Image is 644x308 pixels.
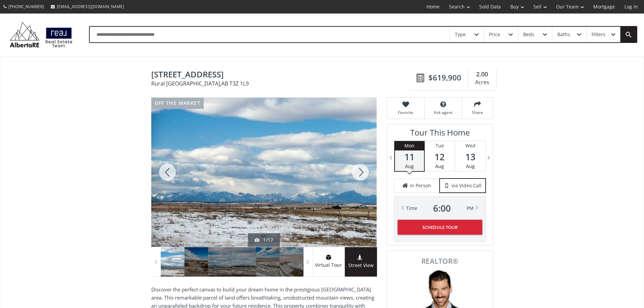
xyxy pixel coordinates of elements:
[391,110,421,115] span: Favorite
[455,141,486,150] div: Wed
[435,163,444,169] span: Aug
[455,152,486,162] span: 13
[151,98,204,109] div: off the market
[313,247,345,277] a: virtual tour iconVirtual Tour
[466,110,489,115] span: Share
[466,163,475,169] span: Aug
[425,141,455,150] div: Tue
[398,220,482,235] button: Schedule Tour
[8,4,44,9] span: [PHONE_NUMBER]
[313,261,345,269] span: Virtual Tour
[151,98,377,247] div: 64 Aventerra Way Rural Rocky View County, AB T3Z 1L9 - Photo 1 of 17
[472,70,492,79] div: 2.00
[428,110,459,115] span: Ask agent
[405,163,414,169] span: Aug
[395,258,485,265] span: REALTOR®
[425,152,455,162] span: 12
[406,204,474,213] div: Time PM
[428,72,461,83] span: $619,900
[433,204,451,213] span: 6 : 00
[557,32,570,37] div: Baths
[57,4,124,9] span: [EMAIL_ADDRESS][DOMAIN_NAME]
[455,32,466,37] div: Type
[151,70,412,80] span: 64 Aventerra Way
[523,32,534,37] div: Beds
[345,262,377,269] span: Street View
[395,152,424,162] span: 11
[472,77,492,88] div: Acres
[410,182,431,189] span: in Person
[151,81,412,86] span: Rural [GEOGRAPHIC_DATA] , AB T3Z 1L9
[395,141,424,150] div: Mon
[451,182,482,189] span: via Video Call
[592,32,605,37] div: Filters
[325,255,332,260] img: virtual tour icon
[47,0,128,13] a: [EMAIL_ADDRESS][DOMAIN_NAME]
[255,237,273,243] div: 1/17
[489,32,500,37] div: Price
[394,128,486,141] h3: Tour This Home
[7,20,75,49] img: Logo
